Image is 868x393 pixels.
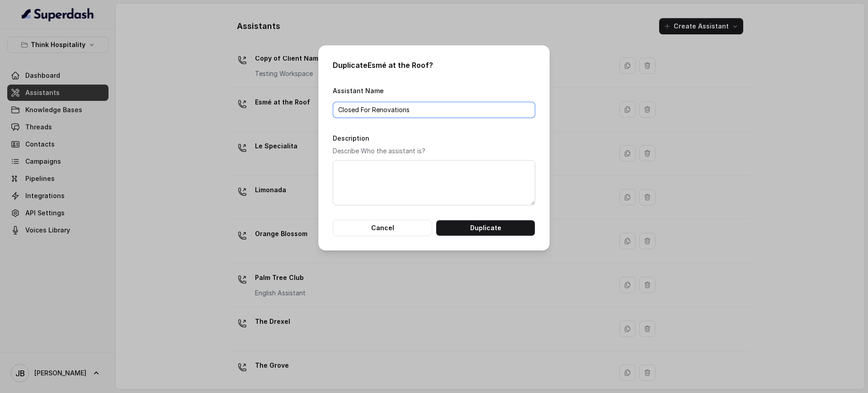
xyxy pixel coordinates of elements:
button: Duplicate [436,220,535,236]
button: Cancel [333,220,432,236]
p: Describe Who the assistant is? [333,146,535,156]
h2: Duplicate Esmé at the Roof ? [333,60,535,71]
label: Description [333,134,369,142]
label: Assistant Name [333,87,384,95]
